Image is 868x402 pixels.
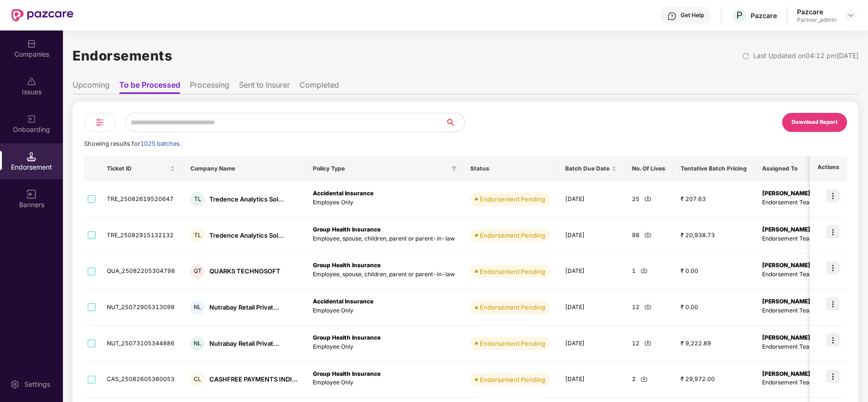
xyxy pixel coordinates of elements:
b: [PERSON_NAME] [762,334,810,341]
li: Upcoming [72,80,110,94]
td: ₹ 0.00 [673,253,754,290]
p: Employee Only [313,306,455,315]
div: QT [190,264,205,279]
img: icon [826,333,839,347]
span: filter [449,163,459,174]
th: Company Name [183,156,305,181]
div: CASHFREE PAYMENTS INDI... [209,375,298,384]
p: Employee, spouse, children, parent or parent-in-law [313,234,455,243]
li: To be Processed [119,80,180,94]
b: Group Health Insurance [313,261,381,269]
img: svg+xml;base64,PHN2ZyBpZD0iRG93bmxvYWQtMjR4MjQiIHhtbG5zPSJodHRwOi8vd3d3LnczLm9yZy8yMDAwL3N2ZyIgd2... [641,375,648,382]
div: Endorsement Pending [480,267,545,276]
td: [DATE] [558,253,624,290]
button: search [445,113,465,132]
img: svg+xml;base64,PHN2ZyB3aWR0aD0iMjAiIGhlaWdodD0iMjAiIHZpZXdCb3g9IjAgMCAyMCAyMCIgZmlsbD0ibm9uZSIgeG... [27,114,36,124]
b: [PERSON_NAME] [762,370,810,377]
td: ₹ 20,938.73 [673,218,754,254]
img: svg+xml;base64,PHN2ZyB3aWR0aD0iMTQuNSIgaGVpZ2h0PSIxNC41IiB2aWV3Qm94PSIwIDAgMTYgMTYiIGZpbGw9Im5vbm... [27,152,36,161]
th: Actions [810,156,847,181]
p: Endorsement Team [762,234,815,243]
p: Employee Only [313,198,455,207]
div: Tredence Analytics Sol... [209,195,284,204]
td: [DATE] [558,362,624,398]
div: Endorsement Pending [480,375,545,384]
li: Sent to Insurer [239,80,290,94]
img: icon [826,297,839,311]
p: Endorsement Team [762,270,815,279]
div: TL [190,192,205,206]
b: [PERSON_NAME] [762,261,810,269]
div: Pazcare [751,11,777,20]
span: Policy Type [313,165,447,172]
span: Ticket ID [107,165,168,172]
th: Tentative Batch Pricing [673,156,754,181]
p: Employee, spouse, children, parent or parent-in-law [313,270,455,279]
span: P [736,10,743,21]
img: icon [826,261,839,274]
div: Endorsement Pending [480,231,545,240]
div: 2 [632,375,665,384]
td: NUT_25073105344886 [99,326,183,362]
b: [PERSON_NAME] [762,226,810,233]
img: icon [826,189,839,202]
th: Ticket ID [99,156,183,181]
span: Assigned To [762,165,807,172]
div: Endorsement Pending [480,194,545,204]
b: [PERSON_NAME] [762,190,810,197]
span: Batch Due Date [565,165,610,172]
span: filter [451,166,457,171]
div: Endorsement Pending [480,302,545,312]
th: Batch Due Date [558,156,624,181]
div: 1 [632,267,665,276]
p: Endorsement Team [762,378,815,387]
span: 1025 batches. [140,140,181,147]
img: svg+xml;base64,PHN2ZyB3aWR0aD0iMTYiIGhlaWdodD0iMTYiIHZpZXdCb3g9IjAgMCAxNiAxNiIgZmlsbD0ibm9uZSIgeG... [27,190,36,199]
div: TL [190,228,205,242]
b: Accidental Insurance [313,298,373,305]
div: Pazcare [797,7,837,16]
div: Nutrabay Retail Privat... [209,303,279,312]
img: svg+xml;base64,PHN2ZyBpZD0iRG93bmxvYWQtMjR4MjQiIHhtbG5zPSJodHRwOi8vd3d3LnczLm9yZy8yMDAwL3N2ZyIgd2... [644,339,651,346]
td: [DATE] [558,290,624,326]
span: search [445,119,465,126]
img: icon [826,225,839,239]
img: svg+xml;base64,PHN2ZyBpZD0iRG93bmxvYWQtMjR4MjQiIHhtbG5zPSJodHRwOi8vd3d3LnczLm9yZy8yMDAwL3N2ZyIgd2... [641,267,648,274]
p: Endorsement Team [762,198,815,207]
b: Group Health Insurance [313,370,381,377]
td: NUT_25072905313098 [99,290,183,326]
div: Nutrabay Retail Privat... [209,339,279,348]
b: Group Health Insurance [313,334,381,341]
div: Tredence Analytics Sol... [209,231,284,240]
td: ₹ 0.00 [673,290,754,326]
td: [DATE] [558,181,624,218]
img: New Pazcare Logo [11,9,73,21]
div: Get Help [681,11,704,19]
td: ₹ 29,972.00 [673,362,754,398]
td: ₹ 207.63 [673,181,754,218]
img: svg+xml;base64,PHN2ZyBpZD0iSXNzdWVzX2Rpc2FibGVkIiB4bWxucz0iaHR0cDovL3d3dy53My5vcmcvMjAwMC9zdmciIH... [27,77,36,86]
div: Settings [21,380,53,389]
td: TRE_25082619520647 [99,181,183,218]
div: 12 [632,339,665,348]
th: Status [463,156,558,181]
div: 25 [632,195,665,204]
div: Partner_admin [797,16,837,24]
td: [DATE] [558,326,624,362]
li: Processing [190,80,229,94]
img: icon [826,370,839,383]
div: QUARKS TECHNOSOFT [209,267,280,276]
p: Employee Only [313,342,455,352]
div: NL [190,336,205,351]
p: Endorsement Team [762,306,815,315]
td: TRE_25082915132132 [99,218,183,254]
h1: Endorsements [72,45,172,66]
img: svg+xml;base64,PHN2ZyBpZD0iSGVscC0zMngzMiIgeG1sbnM9Imh0dHA6Ly93d3cudzMub3JnLzIwMDAvc3ZnIiB3aWR0aD... [667,11,677,21]
div: Download Report [792,118,837,127]
div: CL [190,372,205,387]
img: svg+xml;base64,PHN2ZyB4bWxucz0iaHR0cDovL3d3dy53My5vcmcvMjAwMC9zdmciIHdpZHRoPSIyNCIgaGVpZ2h0PSIyNC... [94,117,105,128]
p: Employee Only [313,378,455,387]
div: NL [190,301,205,315]
td: QUA_25082205304798 [99,253,183,290]
td: ₹ 9,222.89 [673,326,754,362]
